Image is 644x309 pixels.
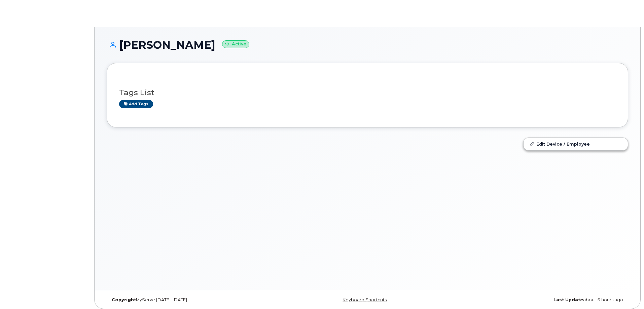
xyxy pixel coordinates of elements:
a: Add tags [119,100,153,108]
div: about 5 hours ago [454,297,628,303]
a: Keyboard Shortcuts [343,297,387,302]
strong: Copyright [112,297,136,302]
h3: Tags List [119,88,616,97]
div: MyServe [DATE]–[DATE] [107,297,281,303]
h1: [PERSON_NAME] [107,39,628,51]
strong: Last Update [553,297,583,302]
a: Edit Device / Employee [524,138,628,150]
small: Active [222,40,249,48]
